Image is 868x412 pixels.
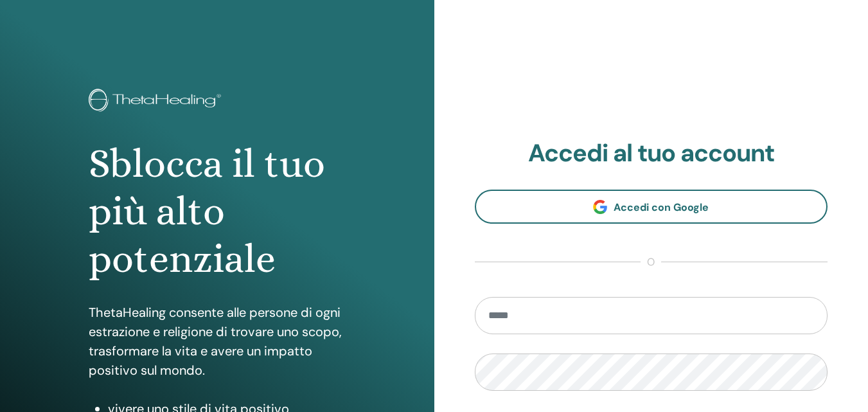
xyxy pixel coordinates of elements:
h2: Accedi al tuo account [475,139,828,168]
span: Accedi con Google [614,201,709,214]
a: Accedi con Google [475,190,828,224]
p: ThetaHealing consente alle persone di ogni estrazione e religione di trovare uno scopo, trasforma... [89,303,346,380]
span: o [641,255,661,270]
h1: Sblocca il tuo più alto potenziale [89,140,346,283]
